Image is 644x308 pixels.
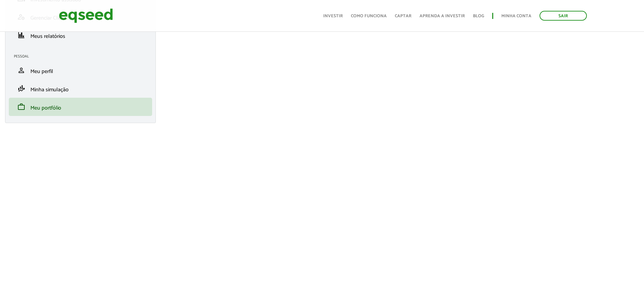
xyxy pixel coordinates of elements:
[9,26,152,44] li: Meus relatórios
[420,14,465,18] a: Aprenda a investir
[323,14,343,18] a: Investir
[14,85,147,93] a: finance_modeMinha simulação
[14,103,147,111] a: workMeu portfólio
[351,14,387,18] a: Como funciona
[17,103,25,111] span: work
[501,14,531,18] a: Minha conta
[17,31,25,39] span: finance
[473,14,484,18] a: Blog
[9,79,152,98] li: Minha simulação
[9,98,152,116] li: Meu portfólio
[540,11,587,21] a: Sair
[395,14,411,18] a: Captar
[59,7,113,25] img: EqSeed
[30,103,61,113] span: Meu portfólio
[9,61,152,79] li: Meu perfil
[14,31,147,39] a: financeMeus relatórios
[17,85,25,93] span: finance_mode
[14,54,152,58] h2: Pessoal
[14,66,147,74] a: personMeu perfil
[17,66,25,74] span: person
[30,85,69,94] span: Minha simulação
[30,67,53,76] span: Meu perfil
[30,32,65,41] span: Meus relatórios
